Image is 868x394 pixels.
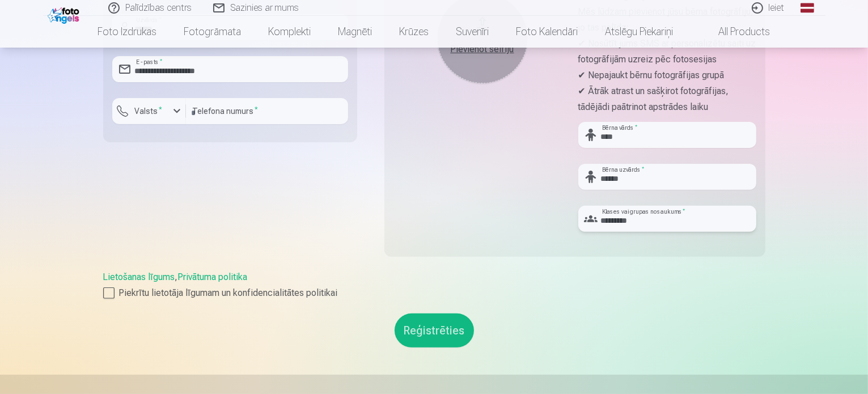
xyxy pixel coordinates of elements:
label: Piekrītu lietotāja līgumam un konfidencialitātes politikai [103,286,765,300]
a: Foto izdrukas [84,16,171,48]
p: ✔ Ātrāk atrast un sašķirot fotogrāfijas, tādējādi paātrinot apstrādes laiku [578,83,756,115]
button: Valsts* [112,98,186,124]
a: Krūzes [386,16,443,48]
a: Lietošanas līgums [103,272,175,282]
a: Magnēti [325,16,386,48]
img: /fa1 [48,5,82,24]
p: ✔ Nepajaukt bērnu fotogrāfijas grupā [578,67,756,83]
a: Komplekti [255,16,325,48]
a: Privātuma politika [178,272,248,282]
a: Atslēgu piekariņi [592,16,687,48]
div: , [103,270,765,300]
a: Fotogrāmata [171,16,255,48]
label: Valsts [130,105,167,117]
a: Foto kalendāri [503,16,592,48]
div: Pievienot selfiju [448,43,516,56]
button: Reģistrēties [395,313,474,348]
p: ✔ Nosūtīt jums SMS ar personalizētu saiti uz fotogrāfijām uzreiz pēc fotosesijas [578,36,756,67]
a: Suvenīri [443,16,503,48]
a: All products [687,16,784,48]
